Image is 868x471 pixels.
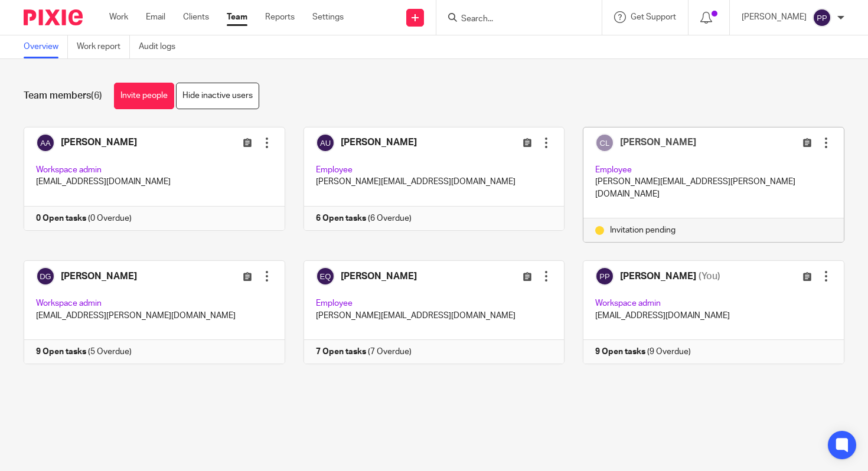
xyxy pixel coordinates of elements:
p: [PERSON_NAME][EMAIL_ADDRESS][PERSON_NAME][DOMAIN_NAME] [595,176,832,200]
input: Search [460,14,566,25]
div: Invitation pending [595,224,832,236]
a: Overview [24,35,68,58]
a: Team [227,11,247,23]
span: (6) [91,91,102,100]
a: Settings [312,11,344,23]
a: Email [146,11,165,23]
a: Reports [265,11,295,23]
a: Audit logs [139,35,184,58]
img: Pixie [24,9,83,25]
a: Work [109,11,128,23]
img: svg%3E [595,133,614,152]
h1: Team members [24,90,102,102]
a: Clients [183,11,209,23]
img: svg%3E [812,8,831,27]
a: Work report [77,35,130,58]
a: Hide inactive users [176,83,259,109]
p: [PERSON_NAME] [742,11,807,23]
span: [PERSON_NAME] [620,138,696,147]
span: Get Support [631,13,676,21]
a: Invite people [114,83,174,109]
p: Employee [595,164,832,176]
